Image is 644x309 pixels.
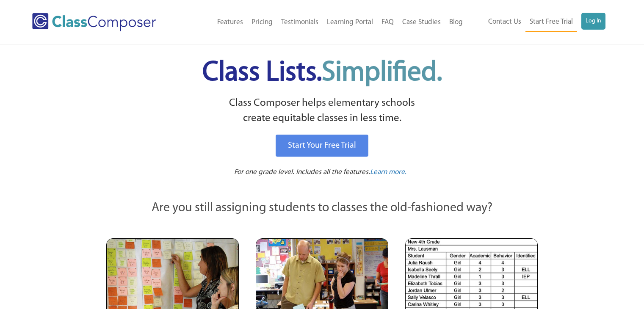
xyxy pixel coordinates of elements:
[467,13,605,32] nav: Header Menu
[277,13,323,32] a: Testimonials
[445,13,467,32] a: Blog
[323,13,377,32] a: Learning Portal
[276,135,368,157] a: Start Your Free Trial
[234,168,370,176] span: For one grade level. Includes all the features.
[247,13,277,32] a: Pricing
[288,141,356,150] span: Start Your Free Trial
[106,199,538,218] p: Are you still assigning students to classes the old-fashioned way?
[370,167,406,178] a: Learn more.
[370,168,406,176] span: Learn more.
[322,59,442,87] span: Simplified.
[202,59,442,87] span: Class Lists.
[398,13,445,32] a: Case Studies
[377,13,398,32] a: FAQ
[213,13,247,32] a: Features
[183,13,467,32] nav: Header Menu
[105,96,539,127] p: Class Composer helps elementary schools create equitable classes in less time.
[581,13,605,30] a: Log In
[32,13,156,31] img: Class Composer
[525,13,577,32] a: Start Free Trial
[484,13,525,31] a: Contact Us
